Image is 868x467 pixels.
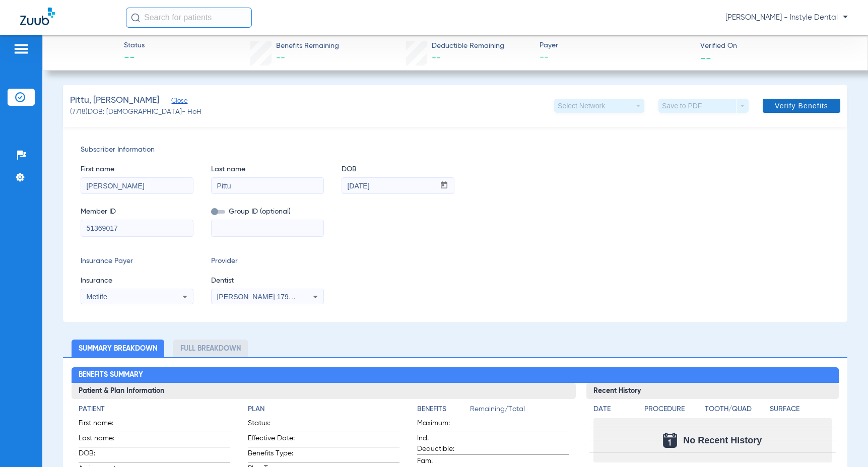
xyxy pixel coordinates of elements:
[124,40,145,51] span: Status
[81,145,830,155] span: Subscriber Information
[124,51,145,65] span: --
[131,13,140,22] img: Search Icon
[248,448,297,462] span: Benefits Type:
[211,164,324,175] span: Last name
[171,97,180,107] span: Close
[705,404,766,418] app-breakdown-title: Tooth/Quad
[725,13,848,23] span: [PERSON_NAME] - Instyle Dental
[79,418,128,432] span: First name:
[211,207,324,217] span: Group ID (optional)
[818,419,868,467] iframe: Chat Widget
[417,404,470,415] h4: Benefits
[81,276,193,286] span: Insurance
[417,404,470,418] app-breakdown-title: Benefits
[72,340,164,357] li: Summary Breakdown
[217,293,316,301] span: [PERSON_NAME] 1790124188
[72,367,838,383] h2: Benefits Summary
[417,433,466,454] span: Ind. Deductible:
[593,404,636,415] h4: Date
[470,404,569,418] span: Remaining/Total
[683,435,762,445] span: No Recent History
[540,40,691,51] span: Payer
[276,53,285,62] span: --
[644,404,701,415] h4: Procedure
[86,293,107,301] span: Metlife
[81,207,193,217] span: Member ID
[417,418,466,432] span: Maximum:
[70,94,159,107] span: Pittu, [PERSON_NAME]
[775,102,828,110] span: Verify Benefits
[81,164,193,175] span: First name
[20,8,55,25] img: Zuub Logo
[770,404,831,415] h4: Surface
[586,383,838,399] h3: Recent History
[700,41,852,51] span: Verified On
[770,404,831,418] app-breakdown-title: Surface
[434,178,454,194] button: Open calendar
[705,404,766,415] h4: Tooth/Quad
[644,404,701,418] app-breakdown-title: Procedure
[700,52,711,63] span: --
[248,404,399,415] h4: Plan
[13,43,29,55] img: hamburger-icon
[70,107,202,117] span: (7718) DOB: [DEMOGRAPHIC_DATA] - HoH
[173,340,248,357] li: Full Breakdown
[211,256,324,266] span: Provider
[72,383,576,399] h3: Patient & Plan Information
[79,404,230,415] h4: Patient
[663,433,677,448] img: Calendar
[432,41,504,51] span: Deductible Remaining
[211,276,324,286] span: Dentist
[540,51,691,64] span: --
[432,53,441,62] span: --
[276,41,339,51] span: Benefits Remaining
[79,433,128,447] span: Last name:
[248,433,297,447] span: Effective Date:
[126,8,252,28] input: Search for patients
[79,448,128,462] span: DOB:
[342,164,454,175] span: DOB
[593,404,636,418] app-breakdown-title: Date
[81,256,193,266] span: Insurance Payer
[248,418,297,432] span: Status:
[763,99,840,113] button: Verify Benefits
